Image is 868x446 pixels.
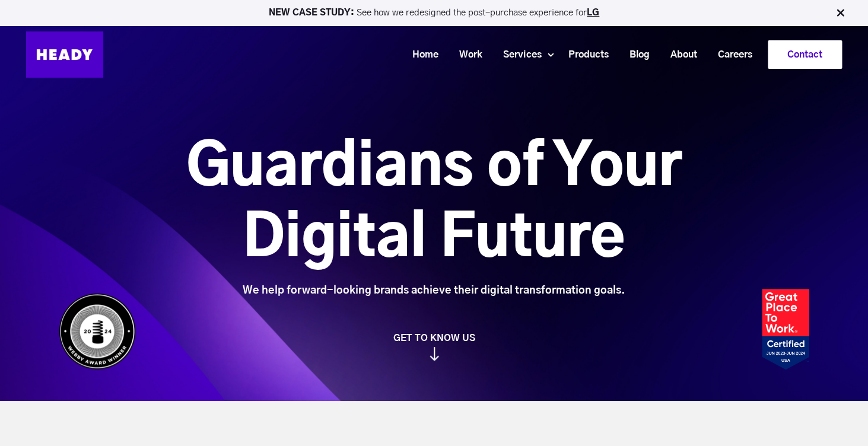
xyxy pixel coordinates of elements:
[554,44,615,66] a: Products
[5,8,863,17] p: See how we redesigned the post-purchase experience for
[26,31,103,78] img: Heady_Logo_Web-01 (1)
[120,284,748,297] div: We help forward-looking brands achieve their digital transformation goals.
[269,8,357,17] strong: NEW CASE STUDY:
[762,289,809,369] img: Heady_2023_Certification_Badge
[59,293,136,369] img: Heady_WebbyAward_Winner-4
[398,44,444,66] a: Home
[587,8,599,17] a: LG
[53,332,815,361] a: GET TO KNOW US
[488,44,548,66] a: Services
[834,7,846,19] img: Close Bar
[115,40,842,69] div: Navigation Menu
[615,44,656,66] a: Blog
[768,41,841,68] a: Contact
[120,132,748,275] h1: Guardians of Your Digital Future
[430,349,439,363] img: arrow_down
[656,44,703,66] a: About
[444,44,488,66] a: Work
[703,44,758,66] a: Careers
